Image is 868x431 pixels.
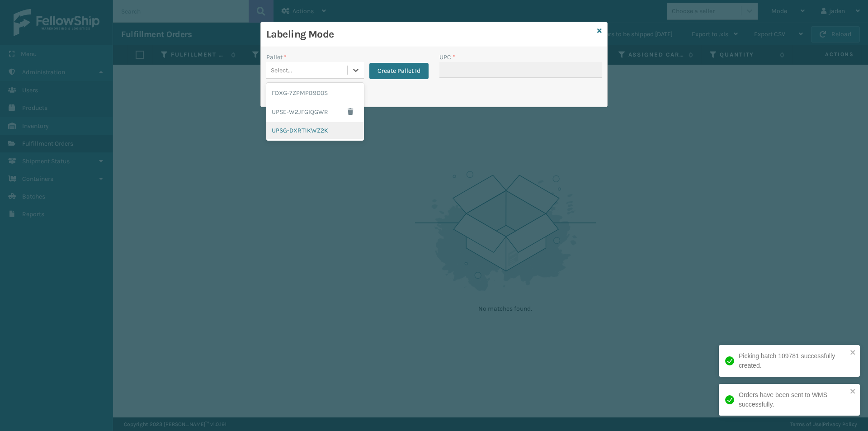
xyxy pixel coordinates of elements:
div: Picking batch 109781 successfully created. [739,351,847,370]
div: Orders have been sent to WMS successfully. [739,390,847,409]
h3: Labeling Mode [266,28,594,41]
div: FDXG-7ZPMPB9D0S [266,85,364,101]
div: UPSE-W2JFGIQGWR [266,101,364,122]
button: close [850,388,856,396]
button: Create Pallet Id [369,63,429,79]
label: Pallet [266,52,287,62]
div: Select... [271,66,292,75]
label: UPC [439,52,455,62]
button: close [850,349,856,357]
div: UPSG-DXRT1KWZ2K [266,122,364,139]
